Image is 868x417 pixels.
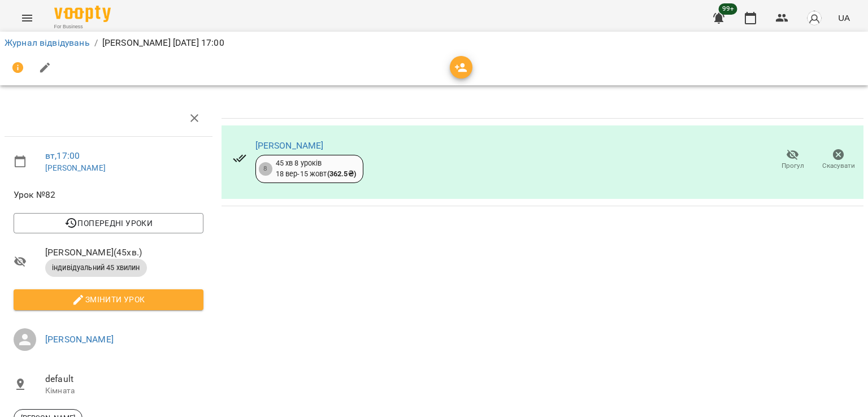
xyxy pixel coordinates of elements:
img: Voopty Logo [54,6,111,22]
button: Прогул [770,144,815,176]
span: Урок №82 [14,188,203,202]
a: [PERSON_NAME] [45,334,114,345]
span: 99+ [719,3,737,15]
div: 45 хв 8 уроків 18 вер - 15 жовт [276,158,356,179]
a: Журнал відвідувань [5,37,90,48]
button: Menu [14,5,41,32]
span: індивідуальний 45 хвилин [45,263,147,273]
span: Прогул [782,161,804,171]
span: Скасувати [822,161,855,171]
b: ( 362.5 ₴ ) [327,170,356,178]
div: 8 [259,162,272,176]
button: UA [834,7,854,28]
a: [PERSON_NAME] [45,163,106,172]
p: [PERSON_NAME] [DATE] 17:00 [102,36,224,50]
span: Попередні уроки [23,216,194,230]
span: Змінити урок [23,293,194,306]
a: [PERSON_NAME] [255,140,324,151]
button: Скасувати [815,144,861,176]
img: avatar_s.png [806,10,822,26]
button: Змінити урок [14,289,203,310]
span: default [45,372,203,386]
span: UA [838,12,850,24]
span: For Business [54,23,111,31]
nav: breadcrumb [5,36,863,50]
p: Кімната [45,385,203,397]
a: вт , 17:00 [45,150,80,161]
span: [PERSON_NAME] ( 45 хв. ) [45,246,203,259]
button: Попередні уроки [14,213,203,233]
li: / [94,36,98,50]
